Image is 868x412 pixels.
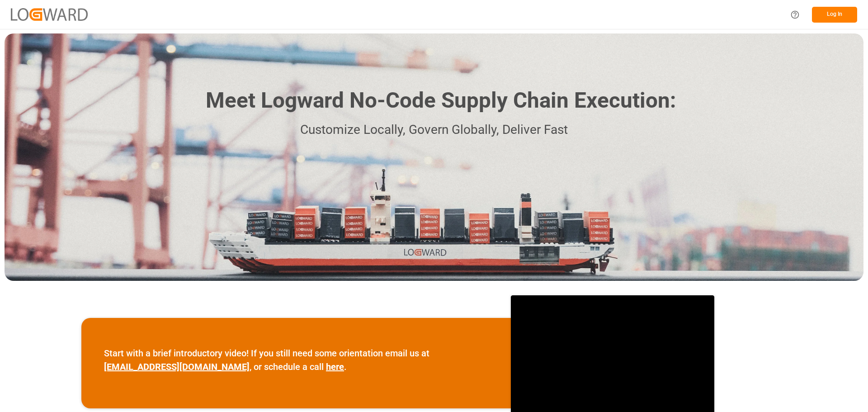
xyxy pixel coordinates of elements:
[192,120,676,140] p: Customize Locally, Govern Globally, Deliver Fast
[812,7,857,23] button: Log In
[206,85,676,117] h1: Meet Logward No-Code Supply Chain Execution:
[785,5,805,25] button: Help Center
[104,361,250,372] a: [EMAIL_ADDRESS][DOMAIN_NAME]
[104,346,488,374] p: Start with a brief introductory video! If you still need some orientation email us at , or schedu...
[326,361,344,372] a: here
[11,8,88,20] img: Logward_new_orange.png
